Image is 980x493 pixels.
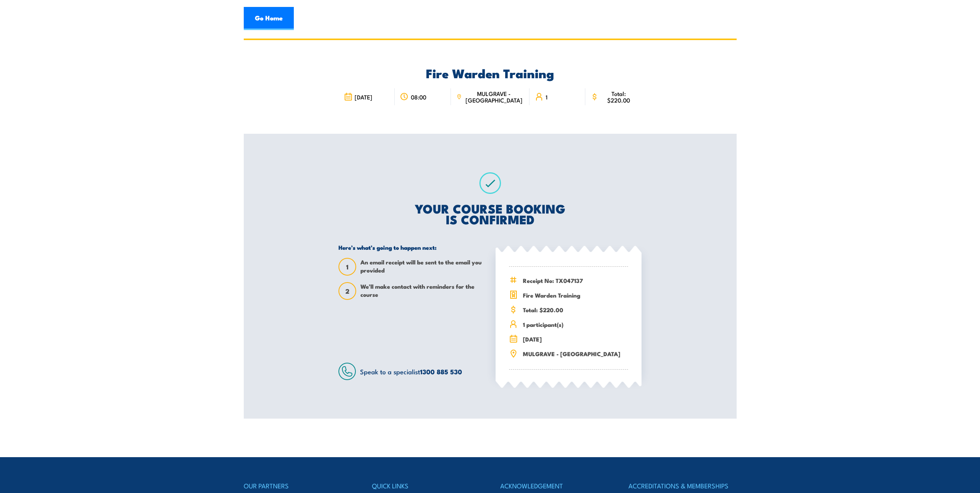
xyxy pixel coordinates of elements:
[546,94,548,100] span: 1
[523,291,628,300] span: Fire Warden Training
[244,480,352,491] h4: OUR PARTNERS
[523,320,628,329] span: 1 participant(s)
[338,244,484,251] h5: Here’s what’s going to happen next:
[628,480,736,491] h4: ACCREDITATIONS & MEMBERSHIPS
[339,263,355,271] span: 1
[464,90,524,103] span: MULGRAVE - [GEOGRAPHIC_DATA]
[411,94,426,100] span: 08:00
[523,335,628,343] span: [DATE]
[523,349,628,358] span: MULGRAVE - [GEOGRAPHIC_DATA]
[360,282,484,300] span: We’ll make contact with reminders for the course
[523,305,628,314] span: Total: $220.00
[601,90,636,103] span: Total: $220.00
[523,276,628,285] span: Receipt No: TX047137
[355,94,372,100] span: [DATE]
[420,367,462,377] a: 1300 885 530
[372,480,480,491] h4: QUICK LINKS
[244,7,294,30] a: Go Home
[360,367,462,376] span: Speak to a specialist
[338,203,642,224] h2: YOUR COURSE BOOKING IS CONFIRMED
[360,258,484,276] span: An email receipt will be sent to the email you provided
[339,287,355,295] span: 2
[500,480,608,491] h4: ACKNOWLEDGEMENT
[338,67,642,78] h2: Fire Warden Training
